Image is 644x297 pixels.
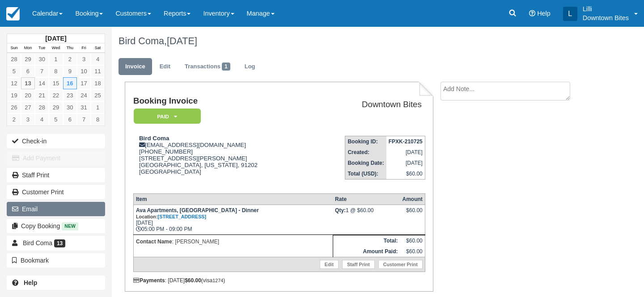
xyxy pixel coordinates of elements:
[24,279,37,286] b: Help
[119,36,588,46] h1: Bird Coma,
[136,238,172,245] strong: Contact Name
[7,202,105,216] button: Email
[62,222,78,230] span: New
[400,235,425,246] td: $60.00
[63,77,77,89] a: 16
[91,101,105,113] a: 1
[21,89,35,101] a: 20
[7,53,21,65] a: 28
[21,113,35,125] a: 3
[7,89,21,101] a: 19
[49,89,63,101] a: 22
[333,205,400,234] td: 1 @ $60.00
[389,138,423,145] strong: FPXK-210725
[21,77,35,89] a: 13
[77,65,91,77] a: 10
[77,113,91,125] a: 7
[529,10,535,17] i: Help
[342,260,375,269] a: Staff Print
[63,53,77,65] a: 2
[238,58,262,75] a: Log
[133,135,311,186] div: [EMAIL_ADDRESS][DOMAIN_NAME] [PHONE_NUMBER] [STREET_ADDRESS][PERSON_NAME] [GEOGRAPHIC_DATA], [US_...
[345,136,386,147] th: Booking ID:
[563,7,577,21] div: L
[49,53,63,65] a: 1
[45,35,66,42] strong: [DATE]
[133,108,198,125] a: Paid
[21,43,35,53] th: Mon
[133,96,311,106] h1: Booking Invoice
[333,246,400,257] th: Amount Paid:
[77,89,91,101] a: 24
[35,43,49,53] th: Tue
[7,185,105,199] a: Customer Print
[136,237,330,246] p: : [PERSON_NAME]
[63,101,77,113] a: 30
[7,77,21,89] a: 12
[49,113,63,125] a: 5
[6,7,20,21] img: checkfront-main-nav-mini-logo.png
[35,53,49,65] a: 30
[23,239,52,247] span: Bird Coma
[400,193,425,205] th: Amount
[333,235,400,246] th: Total:
[49,43,63,53] th: Wed
[35,113,49,125] a: 4
[7,151,105,165] button: Add Payment
[119,58,152,75] a: Invoice
[133,277,425,284] div: : [DATE] (visa )
[49,101,63,113] a: 29
[7,65,21,77] a: 5
[133,277,165,284] strong: Payments
[583,13,629,22] p: Downtown Bites
[178,58,237,75] a: Transactions1
[386,147,425,158] td: [DATE]
[212,278,223,283] small: 1274
[63,89,77,101] a: 23
[91,113,105,125] a: 8
[139,135,169,142] strong: Bird Coma
[77,101,91,113] a: 31
[91,89,105,101] a: 25
[35,65,49,77] a: 7
[63,113,77,125] a: 6
[91,65,105,77] a: 11
[21,101,35,113] a: 27
[21,53,35,65] a: 29
[7,101,21,113] a: 26
[91,77,105,89] a: 18
[77,53,91,65] a: 3
[49,65,63,77] a: 8
[537,10,551,17] span: Help
[345,158,386,168] th: Booking Date:
[91,53,105,65] a: 4
[345,168,386,180] th: Total (USD):
[153,58,177,75] a: Edit
[77,43,91,53] th: Fri
[35,77,49,89] a: 14
[386,158,425,168] td: [DATE]
[222,63,230,71] span: 1
[345,147,386,158] th: Created:
[134,109,201,124] em: Paid
[133,205,333,234] td: [DATE] 05:00 PM - 09:00 PM
[333,193,400,205] th: Rate
[35,89,49,101] a: 21
[7,253,105,268] button: Bookmark
[167,35,197,46] span: [DATE]
[7,219,105,233] button: Copy Booking New
[7,43,21,53] th: Sun
[402,207,422,221] div: $60.00
[7,236,105,250] a: Bird Coma 13
[133,193,333,205] th: Item
[400,246,425,257] td: $60.00
[386,168,425,180] td: $60.00
[158,214,207,219] a: [STREET_ADDRESS]
[63,65,77,77] a: 9
[335,207,346,213] strong: Qty
[35,101,49,113] a: 28
[185,277,201,284] strong: $60.00
[91,43,105,53] th: Sat
[49,77,63,89] a: 15
[54,239,65,247] span: 13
